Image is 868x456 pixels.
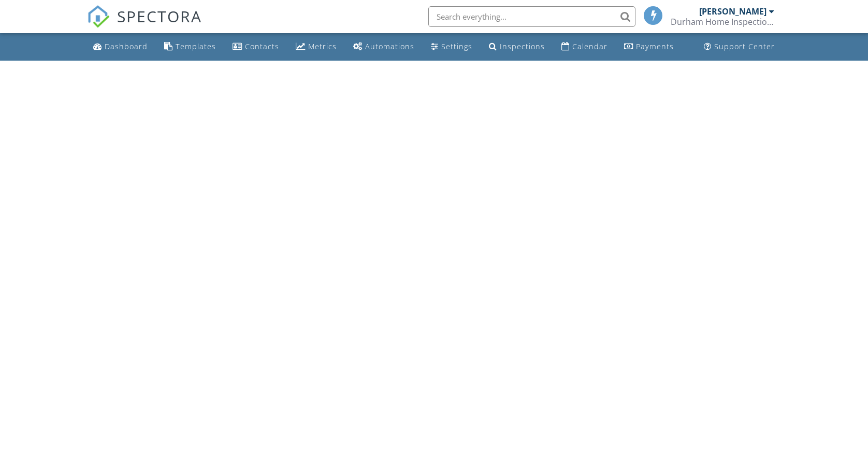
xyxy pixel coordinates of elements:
div: Durham Home Inspection LLC [671,17,774,27]
a: Metrics [292,37,341,56]
div: Inspections [500,41,545,51]
a: Payments [620,37,678,56]
a: Support Center [700,37,779,56]
div: Payments [636,41,674,51]
div: Settings [441,41,472,51]
a: Settings [427,37,476,56]
a: Automations (Basic) [349,37,418,56]
a: Calendar [557,37,612,56]
div: Metrics [308,41,337,51]
a: SPECTORA [87,14,202,36]
a: Inspections [485,37,549,56]
span: SPECTORA [117,5,202,27]
div: Dashboard [105,41,148,51]
div: Automations [365,41,414,51]
div: Contacts [245,41,279,51]
input: Search everything... [428,6,635,27]
div: [PERSON_NAME] [699,6,766,17]
img: The Best Home Inspection Software - Spectora [87,5,110,28]
div: Calendar [572,41,607,51]
div: Templates [176,41,216,51]
a: Contacts [228,37,283,56]
a: Templates [160,37,220,56]
a: Dashboard [89,37,152,56]
div: Support Center [714,41,775,51]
